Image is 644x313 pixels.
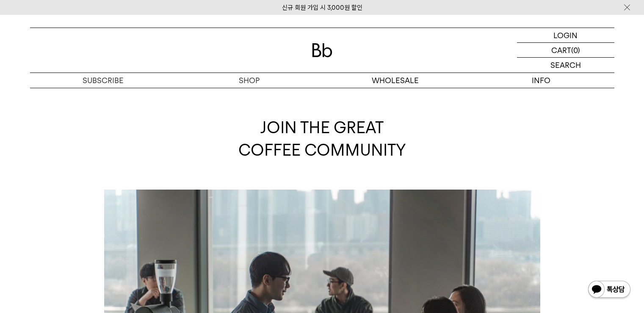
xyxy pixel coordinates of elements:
[571,43,580,57] p: (0)
[176,73,322,88] a: SHOP
[587,280,631,300] img: 카카오톡 채널 1:1 채팅 버튼
[322,73,468,88] p: WHOLESALE
[550,58,581,73] p: SEARCH
[468,73,614,88] p: INFO
[517,43,614,58] a: CART (0)
[30,73,176,88] a: SUBSCRIBE
[517,28,614,43] a: LOGIN
[238,118,406,159] span: JOIN THE GREAT COFFEE COMMUNITY
[553,28,578,42] p: LOGIN
[312,43,332,57] img: 로고
[551,43,571,57] p: CART
[282,4,362,11] a: 신규 회원 가입 시 3,000원 할인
